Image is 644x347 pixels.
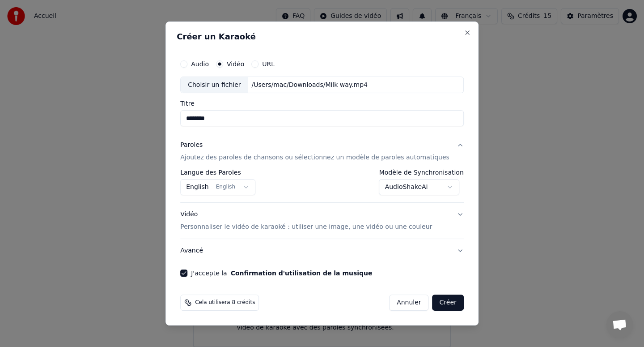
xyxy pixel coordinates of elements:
h2: Créer un Karaoké [177,33,467,41]
p: Ajoutez des paroles de chansons ou sélectionnez un modèle de paroles automatiques [180,154,449,163]
label: Audio [191,61,209,67]
div: Paroles [180,141,203,150]
div: ParolesAjoutez des paroles de chansons ou sélectionnez un modèle de paroles automatiques [180,170,464,203]
label: Modèle de Synchronisation [379,170,464,176]
button: Créer [432,295,464,311]
label: Titre [180,101,464,107]
label: Langue des Paroles [180,170,255,176]
label: J'accepte la [191,270,372,276]
label: Vidéo [227,61,244,67]
p: Personnaliser le vidéo de karaoké : utiliser une image, une vidéo ou une couleur [180,223,432,231]
label: URL [262,61,275,67]
button: Annuler [389,295,428,311]
div: Vidéo [180,210,432,232]
button: J'accepte la [231,270,373,276]
span: Cela utilisera 8 crédits [195,299,255,306]
button: Avancé [180,239,464,262]
button: VidéoPersonnaliser le vidéo de karaoké : utiliser une image, une vidéo ou une couleur [180,203,464,239]
div: /Users/mac/Downloads/Milk way.mp4 [248,81,372,90]
div: Choisir un fichier [181,77,248,93]
button: ParolesAjoutez des paroles de chansons ou sélectionnez un modèle de paroles automatiques [180,134,464,170]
